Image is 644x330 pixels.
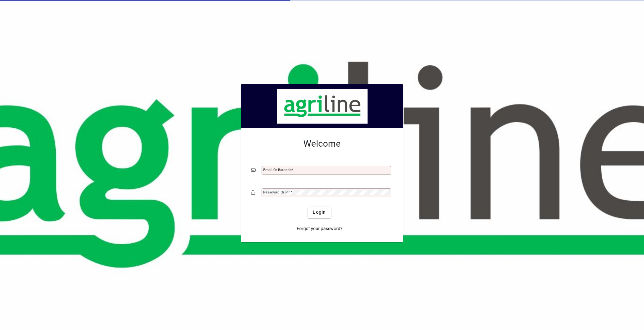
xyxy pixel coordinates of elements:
span: Login [313,209,326,216]
h2: Welcome [251,138,393,149]
mat-label: Email or Barcode [263,168,292,172]
button: Login [308,207,331,218]
a: Forgot your password? [294,223,345,235]
span: Forgot your password? [297,225,343,232]
mat-label: Password or Pin [263,190,290,194]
